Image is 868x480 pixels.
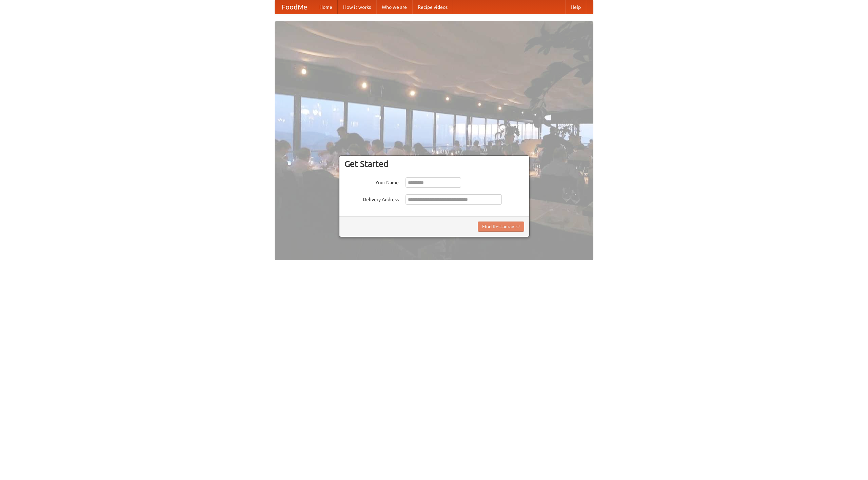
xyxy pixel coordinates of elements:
h3: Get Started [344,159,524,169]
a: Who we are [376,0,412,14]
a: Help [565,0,586,14]
a: How it works [338,0,376,14]
button: Find Restaurants! [478,222,524,232]
label: Delivery Address [344,194,399,203]
a: Home [314,0,338,14]
a: FoodMe [275,0,314,14]
label: Your Name [344,177,399,186]
a: Recipe videos [412,0,453,14]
